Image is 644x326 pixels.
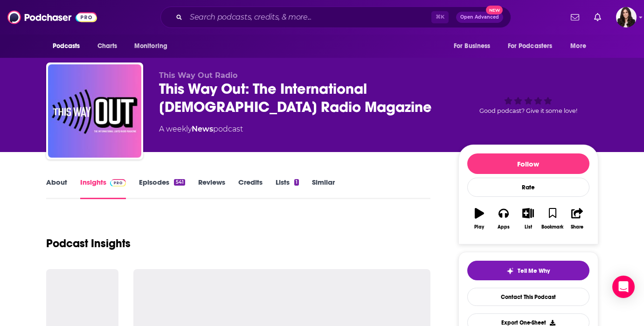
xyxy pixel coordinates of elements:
[91,37,123,55] a: Charts
[492,202,516,236] button: Apps
[565,202,589,236] button: Share
[110,179,126,187] img: Podchaser Pro
[541,224,563,230] div: Bookmark
[467,288,589,306] a: Contact This Podcast
[502,37,566,55] button: open menu
[46,37,92,55] button: open menu
[97,40,118,53] span: Charts
[198,178,225,199] a: Reviews
[458,71,598,129] div: Good podcast? Give it some love!
[46,178,67,199] a: About
[616,7,637,28] span: Logged in as RebeccaShapiro
[467,153,589,174] button: Follow
[467,202,492,236] button: Play
[590,9,605,25] a: Show notifications dropdown
[128,37,180,55] button: open menu
[456,12,503,23] button: Open AdvancedNew
[479,107,577,114] span: Good podcast? Give it some love!
[160,7,511,28] div: Search podcasts, credits, & more...
[159,124,243,135] div: A weekly podcast
[134,40,167,53] span: Monitoring
[467,261,589,280] button: tell me why sparkleTell Me Why
[46,236,131,250] h1: Podcast Insights
[474,224,484,230] div: Play
[467,178,589,197] div: Rate
[506,267,514,275] img: tell me why sparkle
[174,179,185,186] div: 541
[508,40,553,53] span: For Podcasters
[53,40,80,53] span: Podcasts
[571,224,583,230] div: Share
[516,202,540,236] button: List
[540,202,565,236] button: Bookmark
[612,276,635,298] div: Open Intercom Messenger
[186,10,431,25] input: Search podcasts, credits, & more...
[312,178,335,199] a: Similar
[525,224,532,230] div: List
[486,6,503,14] span: New
[518,267,550,275] span: Tell Me Why
[616,7,637,28] img: User Profile
[192,125,213,133] a: News
[139,178,185,199] a: Episodes541
[7,8,97,26] img: Podchaser - Follow, Share and Rate Podcasts
[498,224,510,230] div: Apps
[567,9,583,25] a: Show notifications dropdown
[447,37,502,55] button: open menu
[80,178,126,199] a: InsightsPodchaser Pro
[454,40,491,53] span: For Business
[616,7,637,28] button: Show profile menu
[564,37,598,55] button: open menu
[431,11,449,23] span: ⌘ K
[48,64,141,158] img: This Way Out: The International LGBTQ Radio Magazine
[570,40,586,53] span: More
[460,15,499,20] span: Open Advanced
[276,178,299,199] a: Lists1
[159,71,237,80] span: This Way Out Radio
[294,179,299,186] div: 1
[238,178,263,199] a: Credits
